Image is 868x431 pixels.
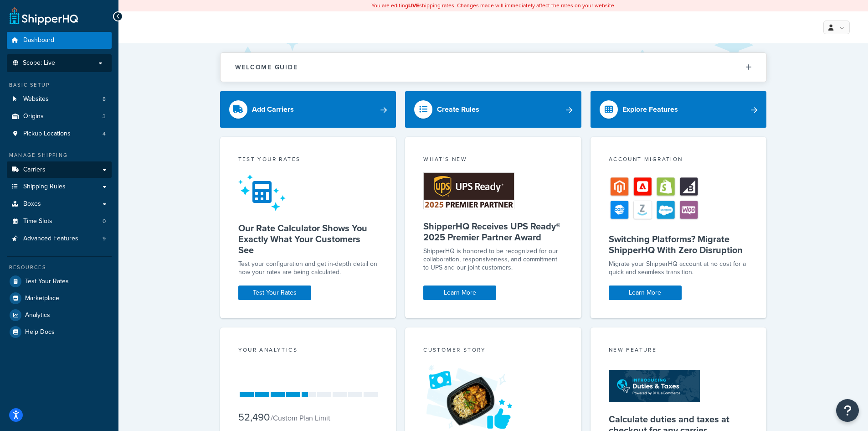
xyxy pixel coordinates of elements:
b: LIVE [408,1,419,10]
span: 3 [103,113,106,120]
span: Advanced Features [23,235,78,243]
a: Analytics [7,307,112,323]
div: Customer Story [423,346,563,356]
li: Origins [7,108,112,125]
span: Origins [23,113,44,120]
a: Websites8 [7,91,112,108]
span: Websites [23,95,49,103]
li: Pickup Locations [7,125,112,142]
div: What's New [423,155,563,166]
div: Your Analytics [238,346,378,356]
div: Basic Setup [7,81,112,89]
a: Add Carriers [220,91,396,128]
li: Time Slots [7,213,112,230]
h5: Switching Platforms? Migrate ShipperHQ With Zero Disruption [609,234,749,255]
a: Help Docs [7,324,112,340]
span: Boxes [23,200,41,208]
div: Test your configuration and get in-depth detail on how your rates are being calculated. [238,260,378,276]
span: 4 [103,130,106,138]
a: Shipping Rules [7,178,112,195]
span: Shipping Rules [23,183,66,191]
a: Learn More [609,286,682,300]
a: Test Your Rates [7,273,112,290]
div: New Feature [609,346,749,356]
button: Open Resource Center [836,399,859,422]
span: Pickup Locations [23,130,71,138]
a: Learn More [423,286,496,300]
a: Boxes [7,196,112,213]
span: 0 [103,218,106,225]
span: Help Docs [25,328,55,336]
a: Advanced Features9 [7,230,112,247]
a: Create Rules [405,91,581,128]
div: Manage Shipping [7,151,112,159]
span: 9 [103,235,106,243]
h5: ShipperHQ Receives UPS Ready® 2025 Premier Partner Award [423,221,563,243]
div: Resources [7,264,112,271]
small: / Custom Plan Limit [271,413,330,423]
p: ShipperHQ is honored to be recognized for our collaboration, responsiveness, and commitment to UP... [423,247,563,272]
a: Carriers [7,161,112,178]
div: Test your rates [238,155,378,166]
h5: Our Rate Calculator Shows You Exactly What Your Customers See [238,223,378,255]
a: Explore Features [591,91,767,128]
button: Welcome Guide [221,53,766,82]
a: Test Your Rates [238,286,311,300]
span: Test Your Rates [25,278,69,286]
div: Add Carriers [252,103,294,116]
h2: Welcome Guide [235,64,298,71]
div: Create Rules [437,103,479,116]
li: Advanced Features [7,230,112,247]
span: 52,490 [238,410,270,425]
a: Origins3 [7,108,112,125]
span: Time Slots [23,218,52,225]
span: Marketplace [25,295,59,302]
span: Scope: Live [23,59,55,67]
span: 8 [103,95,106,103]
div: Explore Features [622,103,678,116]
li: Websites [7,91,112,108]
div: Account Migration [609,155,749,166]
a: Time Slots0 [7,213,112,230]
span: Carriers [23,166,46,174]
div: Migrate your ShipperHQ account at no cost for a quick and seamless transition. [609,260,749,276]
span: Dashboard [23,36,54,44]
a: Dashboard [7,32,112,49]
a: Marketplace [7,290,112,306]
a: Pickup Locations4 [7,125,112,142]
span: Analytics [25,312,50,319]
